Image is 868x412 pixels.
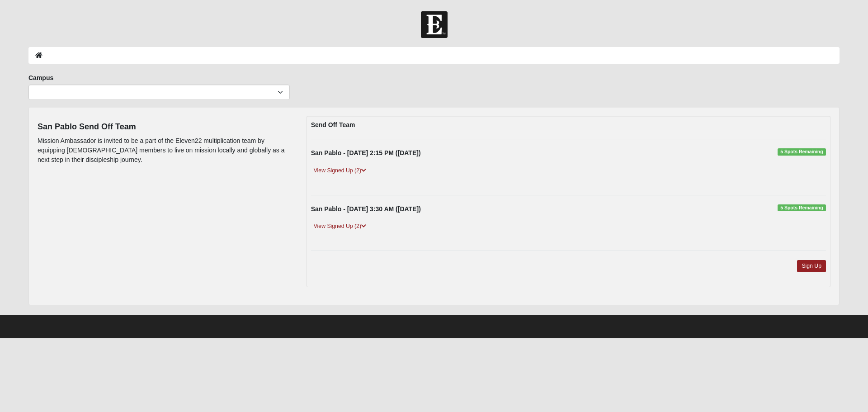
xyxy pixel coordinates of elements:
a: Sign Up [797,260,826,272]
p: Mission Ambassador is invited to be a part of the Eleven22 multiplication team by equipping [DEMO... [38,136,293,165]
img: Church of Eleven22 Logo [421,11,448,38]
a: View Signed Up (2) [311,166,369,175]
strong: Send Off Team [311,121,355,128]
strong: San Pablo - [DATE] 3:30 AM ([DATE]) [311,205,421,213]
span: 5 Spots Remaining [778,204,826,212]
a: View Signed Up (2) [311,222,369,231]
label: Campus [28,73,53,82]
span: 5 Spots Remaining [778,148,826,156]
h4: San Pablo Send Off Team [38,122,293,132]
strong: San Pablo - [DATE] 2:15 PM ([DATE]) [311,149,421,156]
